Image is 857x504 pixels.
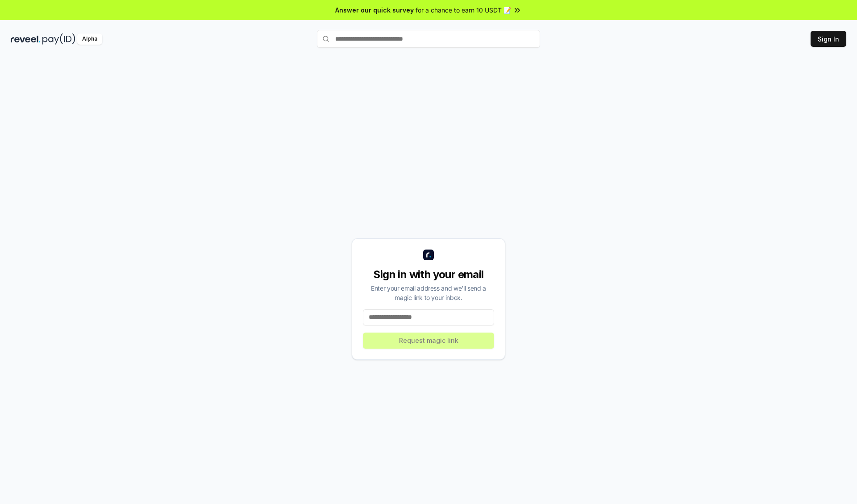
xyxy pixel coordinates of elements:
div: Sign in with your email [363,267,494,282]
span: for a chance to earn 10 USDT 📝 [416,5,511,15]
div: Alpha [77,33,102,45]
div: Enter your email address and we’ll send a magic link to your inbox. [363,283,494,302]
img: pay_id [42,33,75,45]
span: Answer our quick survey [335,5,414,15]
img: logo_small [423,250,434,260]
button: Sign In [811,31,846,47]
img: reveel_dark [11,33,41,45]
